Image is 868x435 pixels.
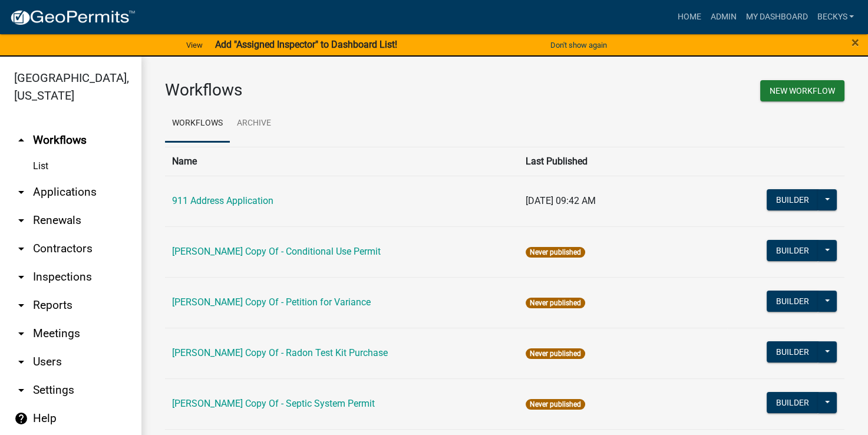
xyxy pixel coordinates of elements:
[526,348,585,359] span: Never published
[172,347,388,358] a: [PERSON_NAME] Copy Of - Radon Test Kit Purchase
[812,6,859,28] a: beckys
[852,35,859,50] button: Close
[172,398,375,409] a: [PERSON_NAME] Copy Of - Septic System Permit
[767,341,819,362] button: Builder
[14,298,28,312] i: arrow_drop_down
[165,147,519,176] th: Name
[767,392,819,413] button: Builder
[546,35,612,55] button: Don't show again
[14,355,28,369] i: arrow_drop_down
[14,270,28,284] i: arrow_drop_down
[526,195,596,206] span: [DATE] 09:42 AM
[14,185,28,199] i: arrow_drop_down
[705,6,741,28] a: Admin
[230,105,278,143] a: Archive
[767,291,819,312] button: Builder
[741,6,812,28] a: My Dashboard
[172,246,381,257] a: [PERSON_NAME] Copy Of - Conditional Use Permit
[767,189,819,210] button: Builder
[165,80,496,100] h3: Workflows
[165,105,230,143] a: Workflows
[14,133,28,147] i: arrow_drop_up
[172,195,273,206] a: 911 Address Application
[14,213,28,228] i: arrow_drop_down
[760,80,844,101] button: New Workflow
[672,6,705,28] a: Home
[526,399,585,410] span: Never published
[852,34,859,51] span: ×
[214,39,397,50] strong: Add "Assigned Inspector" to Dashboard List!
[14,383,28,397] i: arrow_drop_down
[181,35,207,55] a: View
[14,327,28,341] i: arrow_drop_down
[519,147,727,176] th: Last Published
[14,242,28,256] i: arrow_drop_down
[767,240,819,261] button: Builder
[172,296,371,308] a: [PERSON_NAME] Copy Of - Petition for Variance
[14,411,28,426] i: help
[526,247,585,258] span: Never published
[526,298,585,308] span: Never published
